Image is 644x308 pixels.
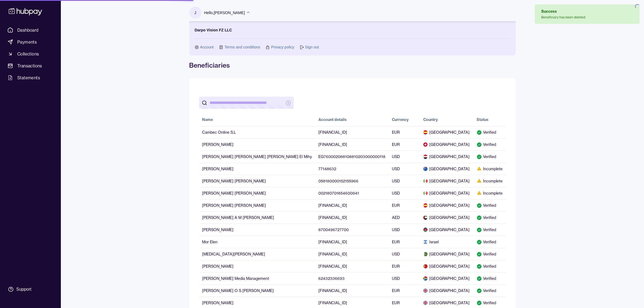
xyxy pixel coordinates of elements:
[389,138,420,150] td: EUR
[315,126,389,138] td: [FINANCIAL_ID]
[477,239,503,245] div: Verified
[477,166,503,172] div: Incomplete
[199,248,315,260] td: [MEDICAL_DATA][PERSON_NAME]
[5,61,55,71] a: Transactions
[389,236,420,248] td: EUR
[389,187,420,199] td: USD
[541,9,585,14] div: Success
[194,10,196,16] p: J
[477,276,503,281] div: Verified
[199,163,315,175] td: [PERSON_NAME]
[477,203,503,208] div: Verified
[477,227,503,232] div: Verified
[423,178,470,184] span: [GEOGRAPHIC_DATA]
[315,150,389,163] td: EG760002088108810203000000118
[5,73,55,83] a: Statements
[315,138,389,150] td: [FINANCIAL_ID]
[199,187,315,199] td: [PERSON_NAME] [PERSON_NAME]
[389,175,420,187] td: USD
[477,251,503,257] div: Verified
[199,175,315,187] td: [PERSON_NAME] [PERSON_NAME]
[319,117,347,122] div: Account details
[389,224,420,236] td: USD
[389,126,420,138] td: EUR
[199,150,315,163] td: [PERSON_NAME] [PERSON_NAME] [PERSON_NAME] El Mihy
[477,215,503,220] div: Verified
[477,178,503,184] div: Incomplete
[477,142,503,147] div: Verified
[389,211,420,224] td: AED
[315,248,389,260] td: [FINANCIAL_ID]
[423,288,470,293] span: [GEOGRAPHIC_DATA]
[477,117,488,122] div: Status
[389,272,420,284] td: USD
[5,37,55,47] a: Payments
[423,300,470,306] span: [GEOGRAPHIC_DATA]
[423,215,470,220] span: [GEOGRAPHIC_DATA]
[477,288,503,293] div: Verified
[392,117,409,122] div: Currency
[389,260,420,272] td: EUR
[389,150,420,163] td: USD
[305,44,319,50] a: Sign out
[315,236,389,248] td: [FINANCIAL_ID]
[5,25,55,35] a: Dashboard
[423,142,470,147] span: [GEOGRAPHIC_DATA]
[389,248,420,260] td: USD
[17,27,39,33] span: Dashboard
[271,44,294,50] a: Privacy policy
[315,175,389,187] td: 058180000152155966
[477,154,503,159] div: Verified
[199,138,315,150] td: [PERSON_NAME]
[199,284,315,297] td: [PERSON_NAME] O S [PERSON_NAME]
[16,286,31,292] div: Support
[423,276,470,281] span: [GEOGRAPHIC_DATA]
[389,199,420,211] td: EUR
[199,199,315,211] td: [PERSON_NAME] [PERSON_NAME]
[423,227,470,232] span: [GEOGRAPHIC_DATA]
[315,199,389,211] td: [FINANCIAL_ID]
[423,191,470,196] span: [GEOGRAPHIC_DATA]
[423,117,438,122] div: Country
[17,63,42,69] span: Transactions
[17,39,37,45] span: Payments
[389,284,420,297] td: EUR
[423,154,470,159] span: [GEOGRAPHIC_DATA]
[423,239,470,245] span: Israel
[199,236,315,248] td: Mor Elen
[315,163,389,175] td: 77148632
[199,224,315,236] td: [PERSON_NAME]
[202,117,213,122] div: Name
[210,97,283,109] input: search
[541,15,585,19] div: Beneficiary has been deleted
[5,284,55,295] a: Support
[315,224,389,236] td: 8700496727700
[423,203,470,208] span: [GEOGRAPHIC_DATA]
[477,300,503,306] div: Verified
[315,187,389,199] td: 002180701854600941
[423,251,470,257] span: [GEOGRAPHIC_DATA]
[224,44,260,50] a: Terms and conditions
[423,130,470,135] span: [GEOGRAPHIC_DATA]
[199,260,315,272] td: [PERSON_NAME]
[199,211,315,224] td: [PERSON_NAME] A M [PERSON_NAME]
[477,264,503,269] div: Verified
[389,163,420,175] td: USD
[199,126,315,138] td: Cambec Online S.L
[315,211,389,224] td: [FINANCIAL_ID]
[195,27,232,33] p: Darpo Vision FZ LLC
[17,74,40,81] span: Statements
[315,272,389,284] td: 62432336693
[200,44,214,50] a: Account
[477,191,503,196] div: Incomplete
[204,10,245,16] p: Hello, [PERSON_NAME]
[423,166,470,172] span: [GEOGRAPHIC_DATA]
[189,61,516,70] h1: Beneficiaries
[477,130,503,135] div: Verified
[199,272,315,284] td: [PERSON_NAME] Media Management
[315,260,389,272] td: [FINANCIAL_ID]
[17,51,39,57] span: Collections
[423,264,470,269] span: [GEOGRAPHIC_DATA]
[5,49,55,59] a: Collections
[315,284,389,297] td: [FINANCIAL_ID]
